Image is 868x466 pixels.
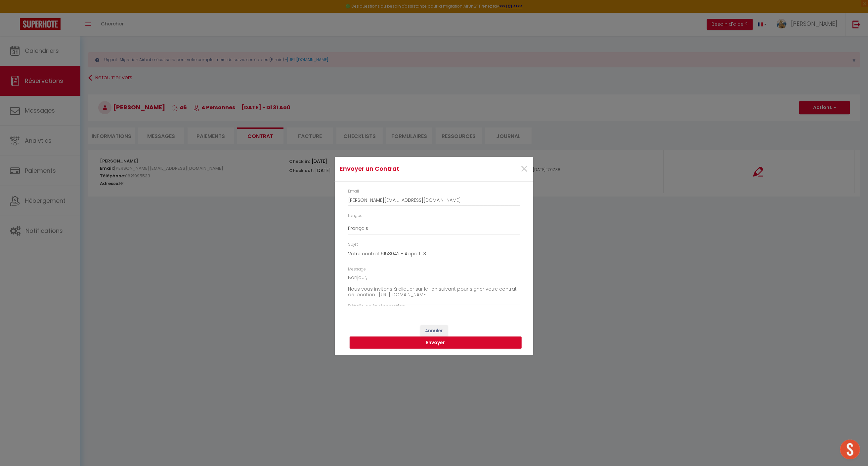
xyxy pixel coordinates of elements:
[520,162,528,176] button: Close
[350,337,522,349] button: Envoyer
[420,325,448,337] button: Annuler
[348,213,363,219] label: Langue
[348,266,366,272] label: Message
[520,159,528,179] span: ×
[348,188,359,195] label: Email
[840,440,860,459] div: Ouvrir le chat
[348,241,358,248] label: Sujet
[340,164,462,173] h4: Envoyer un Contrat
